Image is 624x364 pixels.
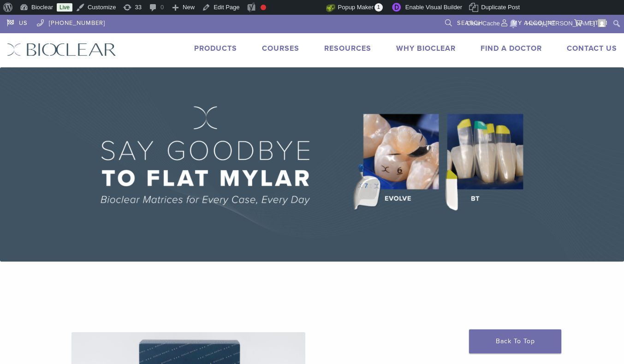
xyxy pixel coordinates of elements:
span: [PERSON_NAME] [546,20,595,27]
a: My Account [501,15,556,29]
a: Why Bioclear [396,44,456,53]
a: Search [445,15,483,29]
a: Resources [324,44,371,53]
a: 1 item [574,15,608,29]
a: Howdy, [523,16,610,31]
img: Views over 48 hours. Click for more Jetpack Stats. [274,2,326,13]
img: Bioclear [7,43,116,56]
div: Focus keyphrase not set [261,5,266,10]
a: Contact Us [567,44,617,53]
span: 1 [374,3,383,12]
a: Back To Top [469,329,561,353]
span: Search [457,19,483,27]
a: US [7,15,28,29]
a: Products [194,44,237,53]
a: Find A Doctor [481,44,542,53]
a: Courses [262,44,299,53]
a: Clear Cache [463,16,503,31]
a: Live [57,3,72,12]
a: [PHONE_NUMBER] [37,15,105,29]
